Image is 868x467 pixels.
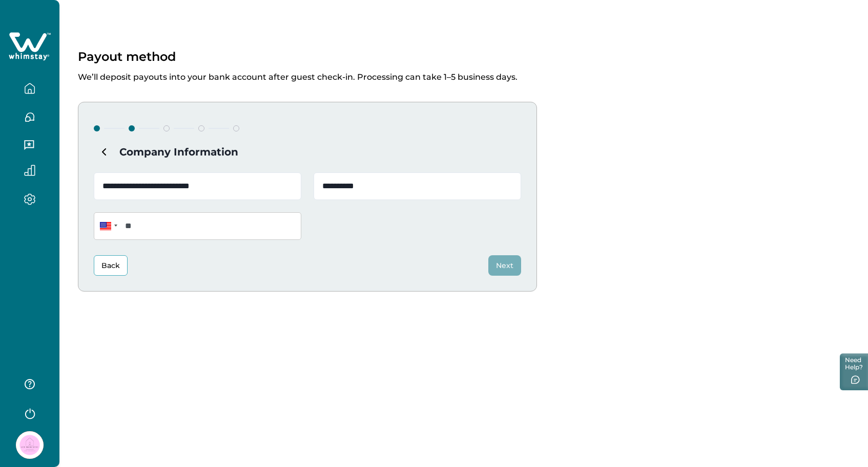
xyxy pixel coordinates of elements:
[78,49,176,64] p: Payout method
[94,212,120,240] div: United States: + 1
[94,142,521,162] h4: Company Information
[488,255,521,276] button: Next
[94,255,128,276] button: Back
[16,431,44,459] img: Whimstay Host
[94,142,114,162] button: Subtract
[78,64,850,82] p: We’ll deposit payouts into your bank account after guest check-in. Processing can take 1–5 busine...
